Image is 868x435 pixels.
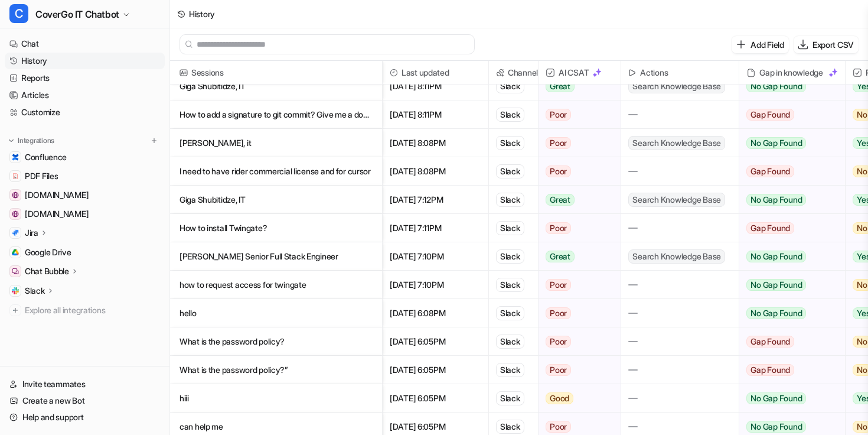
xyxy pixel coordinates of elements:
[739,214,836,242] button: Gap Found
[5,409,165,426] a: Help and support
[25,285,45,297] p: Slack
[180,299,373,327] p: hello
[12,210,19,218] img: support.atlassian.com
[496,164,524,178] div: Slack
[628,79,725,93] span: Search Knowledge Base
[746,194,806,206] span: No Gap Found
[5,104,165,121] a: Customize
[496,136,524,150] div: Slack
[180,356,373,384] p: What is the password policy?”
[5,376,165,392] a: Invite teammates
[25,208,89,220] span: [DOMAIN_NAME]
[640,61,668,85] h2: Actions
[539,129,614,157] button: Poor
[732,36,788,53] button: Add Field
[496,193,524,207] div: Slack
[25,301,160,320] span: Explore all integrations
[628,136,725,150] span: Search Knowledge Base
[387,186,484,214] span: [DATE] 7:12PM
[12,154,19,161] img: Confluence
[12,249,19,256] img: Google Drive
[387,61,484,85] span: Last updated
[744,61,840,85] div: Gap in knowledge
[387,271,484,299] span: [DATE] 7:10PM
[539,384,614,413] button: Good
[739,271,836,299] button: No Gap Found
[746,336,794,348] span: Gap Found
[12,191,19,199] img: community.atlassian.com
[496,108,524,122] div: Slack
[739,100,836,129] button: Gap Found
[539,72,614,100] button: Great
[496,420,524,434] div: Slack
[496,249,524,264] div: Slack
[180,157,373,186] p: I need to have rider commercial license and for cursor
[25,151,67,163] span: Confluence
[180,72,373,100] p: Giga Shubitidze, IT
[546,137,571,149] span: Poor
[739,157,836,186] button: Gap Found
[5,302,165,319] a: Explore all integrations
[546,392,573,404] span: Good
[746,279,806,291] span: No Gap Found
[387,242,484,271] span: [DATE] 7:10PM
[180,186,373,214] p: Giga Shubitidze, IT
[546,222,571,234] span: Poor
[5,187,165,203] a: community.atlassian.com[DOMAIN_NAME]
[494,61,533,85] span: Channel
[496,79,524,93] div: Slack
[387,327,484,356] span: [DATE] 6:05PM
[746,251,806,262] span: No Gap Found
[496,363,524,377] div: Slack
[496,391,524,405] div: Slack
[18,136,54,145] p: Integrations
[539,214,614,242] button: Poor
[794,36,859,53] button: Export CSV
[546,109,571,121] span: Poor
[12,268,19,275] img: Chat Bubble
[746,392,806,404] span: No Gap Found
[150,137,158,145] img: menu_add.svg
[9,304,21,316] img: explore all integrations
[739,129,836,157] button: No Gap Found
[539,327,614,356] button: Poor
[25,189,89,201] span: [DOMAIN_NAME]
[25,227,38,239] p: Jira
[539,299,614,327] button: Poor
[25,246,71,258] span: Google Drive
[5,53,165,69] a: History
[25,265,69,277] p: Chat Bubble
[746,307,806,319] span: No Gap Found
[12,173,19,180] img: PDF Files
[546,421,571,433] span: Poor
[546,336,571,348] span: Poor
[12,229,19,236] img: Jira
[546,165,571,177] span: Poor
[5,87,165,103] a: Articles
[546,279,571,291] span: Poor
[546,194,575,206] span: Great
[628,249,725,264] span: Search Knowledge Base
[746,222,794,234] span: Gap Found
[180,100,373,129] p: How to add a signature to git commit? Give me a documentation
[546,364,571,376] span: Poor
[5,168,165,184] a: PDF FilesPDF Files
[746,137,806,149] span: No Gap Found
[739,384,836,413] button: No Gap Found
[180,214,373,242] p: How to install Twingate?
[628,193,725,207] span: Search Knowledge Base
[546,251,575,262] span: Great
[739,186,836,214] button: No Gap Found
[539,356,614,384] button: Poor
[387,356,484,384] span: [DATE] 6:05PM
[387,214,484,242] span: [DATE] 7:11PM
[812,38,854,51] p: Export CSV
[739,242,836,271] button: No Gap Found
[180,384,373,413] p: hiii
[387,299,484,327] span: [DATE] 6:08PM
[180,129,373,157] p: [PERSON_NAME], it
[180,242,373,271] p: [PERSON_NAME] Senior Full Stack Engineer
[387,157,484,186] span: [DATE] 8:08PM
[387,72,484,100] span: [DATE] 8:11PM
[539,186,614,214] button: Great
